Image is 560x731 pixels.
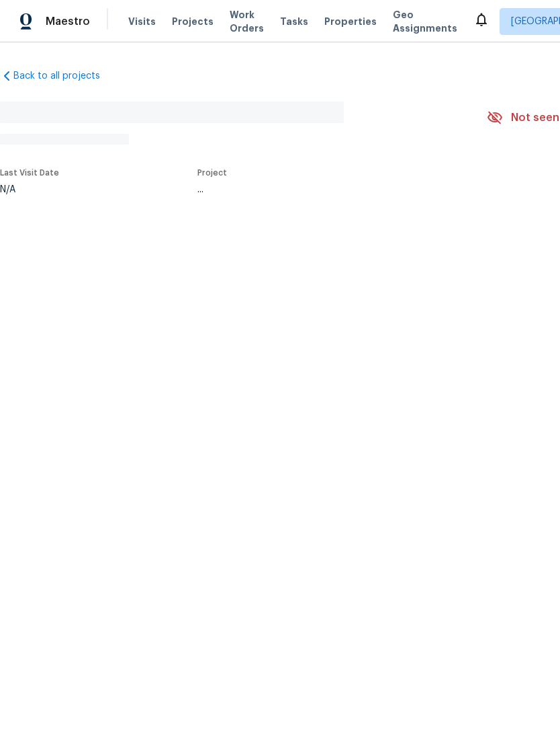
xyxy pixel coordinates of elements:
[393,8,457,35] span: Geo Assignments
[280,17,308,26] span: Tasks
[197,169,227,177] span: Project
[172,15,214,28] span: Projects
[46,15,90,28] span: Maestro
[324,15,377,28] span: Properties
[128,15,156,28] span: Visits
[197,185,455,194] div: ...
[230,8,264,35] span: Work Orders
